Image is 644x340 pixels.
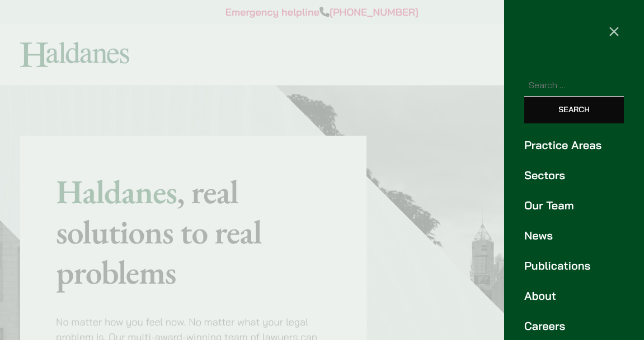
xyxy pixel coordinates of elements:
a: Publications [524,257,624,274]
a: News [524,227,624,244]
span: × [608,19,620,41]
a: Sectors [524,167,624,184]
a: Careers [524,318,624,334]
a: Practice Areas [524,137,624,154]
input: Search [524,97,624,123]
input: Search for: [524,74,624,97]
a: About [524,288,624,304]
a: Our Team [524,197,624,214]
